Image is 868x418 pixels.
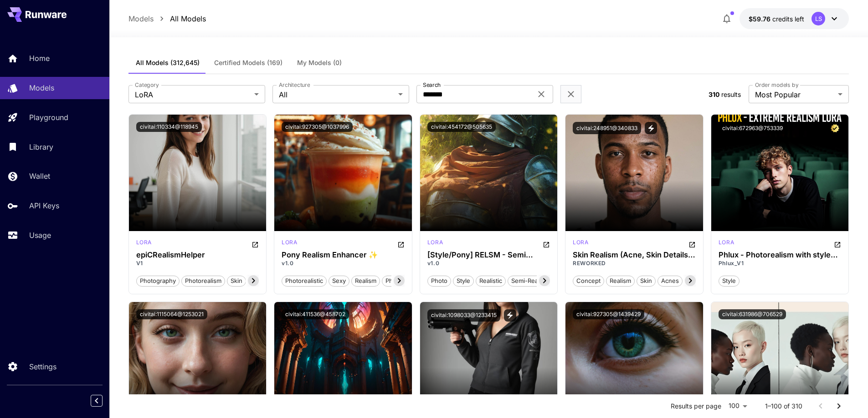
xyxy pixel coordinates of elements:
p: v1.0 [282,259,405,267]
p: API Keys [29,200,59,211]
p: lora [427,238,443,247]
h3: epiCRealismHelper [136,251,259,259]
button: realistic [476,275,506,287]
button: civitai:927305@1037996 [282,122,353,132]
span: skin [227,277,246,286]
span: My Models (0) [297,59,342,67]
div: LS [812,12,825,25]
p: Results per page [671,402,721,411]
button: civitai:672963@753339 [719,122,786,134]
h3: [Style/Pony] RELSM - Semi Realism✨ [427,251,550,259]
div: Pony [427,238,443,249]
span: style [453,277,473,286]
button: Open in CivitAI [543,238,550,249]
button: Clear filters (1) [565,89,576,100]
button: style [719,275,740,287]
p: v1.0 [427,259,550,267]
button: civitai:110334@118945 [136,122,202,132]
button: style [453,275,474,287]
button: Collapse sidebar [91,395,103,407]
button: Go to next page [830,397,848,415]
span: realism [606,277,634,286]
button: civitai:454172@505635 [427,122,496,132]
div: SDXL 1.0 [573,238,588,249]
span: photorealism [182,277,225,286]
h3: Skin Realism (Acne, Skin Details, Imperfections) SDXL [573,251,696,259]
button: $59.75929LS [740,8,849,29]
button: civitai:248951@340833 [573,122,641,134]
p: lora [719,238,734,247]
div: Pony [282,238,297,249]
button: View trigger words [504,309,516,322]
button: skin [227,275,246,287]
span: sexy [329,277,349,286]
button: realism [606,275,635,287]
p: Usage [29,230,51,241]
span: realistic [476,277,505,286]
p: Library [29,141,53,152]
button: concept [573,275,604,287]
span: skin [637,277,655,286]
button: skin [637,275,656,287]
span: LoRA [135,89,251,100]
button: photography [136,275,180,287]
button: photo [427,275,451,287]
label: Category [135,81,159,89]
span: Certified Models (169) [214,59,282,67]
div: 100 [725,399,750,413]
div: SD 1.5 [136,238,152,249]
button: photorealistic [282,275,327,287]
h3: Pony Realism Enhancer ✨ [282,251,405,259]
button: photo [382,275,406,287]
label: Search [423,81,441,89]
div: $59.75929 [749,14,804,24]
label: Architecture [279,81,310,89]
p: Models [29,82,54,93]
button: civitai:411536@458702 [282,309,349,319]
p: lora [573,238,588,247]
button: Certified Model – Vetted for best performance and includes a commercial license. [829,122,841,134]
button: realism [351,275,380,287]
button: Open in CivitAI [252,238,259,249]
span: concept [573,277,604,286]
span: 310 [709,91,719,98]
nav: breadcrumb [128,13,206,24]
label: Order models by [755,81,798,89]
span: photography [137,277,179,286]
p: Settings [29,361,56,372]
button: View trigger words [645,122,657,134]
button: sexy [329,275,349,287]
span: realism [352,277,380,286]
span: $59.76 [749,15,772,23]
button: photorealism [181,275,225,287]
span: photo [382,277,405,286]
button: Open in CivitAI [688,238,696,249]
p: Wallet [29,171,50,181]
p: 1–100 of 310 [765,402,802,411]
button: Open in CivitAI [834,238,841,249]
p: Home [29,53,50,64]
p: Playground [29,112,68,123]
span: photorealistic [282,277,326,286]
button: acnes [657,275,683,287]
button: civitai:631986@706529 [719,309,786,319]
span: acnes [658,277,682,286]
p: Phlux_V1 [719,259,842,267]
span: style [719,277,739,286]
span: All Models (312,645) [136,59,200,67]
span: Most Popular [755,89,834,100]
a: Models [128,13,154,24]
h3: Phlux - Photorealism with style (incredible texture and lighting) [719,251,842,259]
p: lora [136,238,152,247]
button: civitai:1115064@1253021 [136,309,207,319]
span: results [721,91,741,98]
button: Open in CivitAI [397,238,405,249]
div: Collapse sidebar [98,393,109,409]
span: photo [428,277,451,286]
